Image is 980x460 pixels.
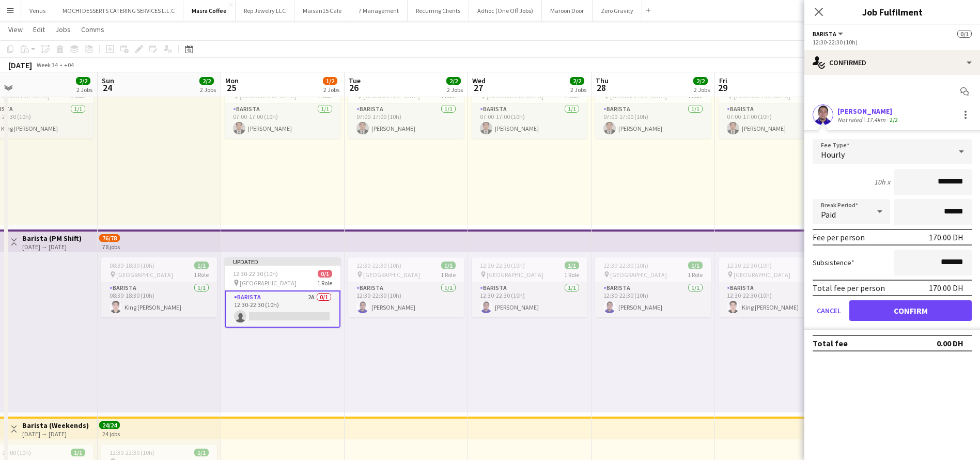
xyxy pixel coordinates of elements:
[804,50,980,75] div: Confirmed
[441,271,456,279] span: 1 Role
[688,262,703,269] span: 1/1
[225,70,340,139] app-job-card: 07:00-17:00 (10h)1/1 [GEOGRAPHIC_DATA]1 RoleBarista1/107:00-17:00 (10h)[PERSON_NAME]
[100,82,114,94] span: 24
[595,70,711,139] app-job-card: 07:00-17:00 (10h)1/1 [GEOGRAPHIC_DATA]1 RoleBarista1/107:00-17:00 (10h)[PERSON_NAME]
[99,421,120,429] span: 24/24
[595,103,711,139] app-card-role: Barista1/107:00-17:00 (10h)[PERSON_NAME]
[116,271,173,279] span: [GEOGRAPHIC_DATA]
[348,282,464,317] app-card-role: Barista1/112:30-22:30 (10h)[PERSON_NAME]
[594,82,609,94] span: 28
[929,283,963,293] div: 170.00 DH
[99,234,120,242] span: 76/78
[472,103,587,139] app-card-role: Barista1/107:00-17:00 (10h)[PERSON_NAME]
[734,271,790,279] span: [GEOGRAPHIC_DATA]
[542,1,593,21] button: Maroon Door
[225,290,340,328] app-card-role: Barista2A0/112:30-22:30 (10h)
[21,1,54,21] button: Venus
[603,262,648,269] span: 12:30-22:30 (10h)
[813,30,845,38] button: Barista
[480,262,525,269] span: 12:30-22:30 (10h)
[8,25,23,34] span: View
[472,70,587,139] app-job-card: 07:00-17:00 (10h)1/1 [GEOGRAPHIC_DATA]1 RoleBarista1/107:00-17:00 (10h)[PERSON_NAME]
[194,262,209,269] span: 1/1
[349,76,361,85] span: Tue
[29,23,49,36] a: Edit
[225,76,239,85] span: Mon
[849,300,972,321] button: Confirm
[240,279,297,287] span: [GEOGRAPHIC_DATA]
[363,271,420,279] span: [GEOGRAPHIC_DATA]
[565,262,579,269] span: 1/1
[22,421,89,430] h3: Barista (Weekends)
[837,116,864,124] div: Not rated
[348,103,464,139] app-card-role: Barista1/107:00-17:00 (10h)[PERSON_NAME]
[595,257,711,317] app-job-card: 12:30-22:30 (10h)1/1 [GEOGRAPHIC_DATA]1 RoleBarista1/112:30-22:30 (10h)[PERSON_NAME]
[813,338,848,348] div: Total fee
[813,38,972,46] div: 12:30-22:30 (10h)
[957,30,972,38] span: 0/1
[813,258,854,267] label: Subsistence
[469,1,542,21] button: Adhoc (One Off Jobs)
[719,103,834,139] app-card-role: Barista1/107:00-17:00 (10h)[PERSON_NAME]
[64,61,74,69] div: +04
[183,1,236,21] button: Masra Coffee
[22,234,82,243] h3: Barista (PM Shift)
[76,86,92,94] div: 2 Jobs
[236,1,294,21] button: Rep Jewelry LLC
[348,70,464,139] app-job-card: 07:00-17:00 (10h)1/1 [GEOGRAPHIC_DATA]1 RoleBarista1/107:00-17:00 (10h)[PERSON_NAME]
[719,70,834,139] div: 07:00-17:00 (10h)1/1 [GEOGRAPHIC_DATA]1 RoleBarista1/107:00-17:00 (10h)[PERSON_NAME]
[54,1,183,21] button: MOCHI DESSERTS CATERING SERVICES L.L.C
[837,106,900,116] div: [PERSON_NAME]
[471,82,486,94] span: 27
[813,283,885,293] div: Total fee per person
[821,209,836,220] span: Paid
[595,282,711,317] app-card-role: Barista1/112:30-22:30 (10h)[PERSON_NAME]
[199,77,214,85] span: 2/2
[564,271,579,279] span: 1 Role
[441,262,456,269] span: 1/1
[194,449,209,456] span: 1/1
[874,177,890,187] div: 10h x
[77,23,108,36] a: Comms
[81,25,104,34] span: Comms
[8,60,32,70] div: [DATE]
[929,232,963,242] div: 170.00 DH
[890,116,898,124] app-skills-label: 2/2
[294,1,350,21] button: Maisan15 Cafe
[694,86,710,94] div: 2 Jobs
[727,262,772,269] span: 12:30-22:30 (10h)
[225,257,340,328] app-job-card: Updated12:30-22:30 (10h)0/1 [GEOGRAPHIC_DATA]1 RoleBarista2A0/112:30-22:30 (10h)
[596,76,609,85] span: Thu
[821,149,845,160] span: Hourly
[194,271,209,279] span: 1 Role
[51,23,75,36] a: Jobs
[22,430,89,438] div: [DATE] → [DATE]
[225,103,340,139] app-card-role: Barista1/107:00-17:00 (10h)[PERSON_NAME]
[356,262,401,269] span: 12:30-22:30 (10h)
[719,257,834,317] app-job-card: 12:30-22:30 (10h)1/1 [GEOGRAPHIC_DATA]1 RoleBarista1/112:30-22:30 (10h)King [PERSON_NAME]
[693,77,708,85] span: 2/2
[101,282,217,317] app-card-role: Barista1/108:30-18:30 (10h)King [PERSON_NAME]
[937,338,963,348] div: 0.00 DH
[76,77,90,85] span: 2/2
[233,270,278,278] span: 12:30-22:30 (10h)
[472,76,486,85] span: Wed
[447,86,463,94] div: 2 Jobs
[102,242,120,251] div: 78 jobs
[570,77,584,85] span: 2/2
[110,449,154,456] span: 12:30-22:30 (10h)
[4,23,27,36] a: View
[472,257,587,317] app-job-card: 12:30-22:30 (10h)1/1 [GEOGRAPHIC_DATA]1 RoleBarista1/112:30-22:30 (10h)[PERSON_NAME]
[472,282,587,317] app-card-role: Barista1/112:30-22:30 (10h)[PERSON_NAME]
[487,271,543,279] span: [GEOGRAPHIC_DATA]
[864,116,888,124] div: 17.4km
[102,76,114,85] span: Sun
[347,82,361,94] span: 26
